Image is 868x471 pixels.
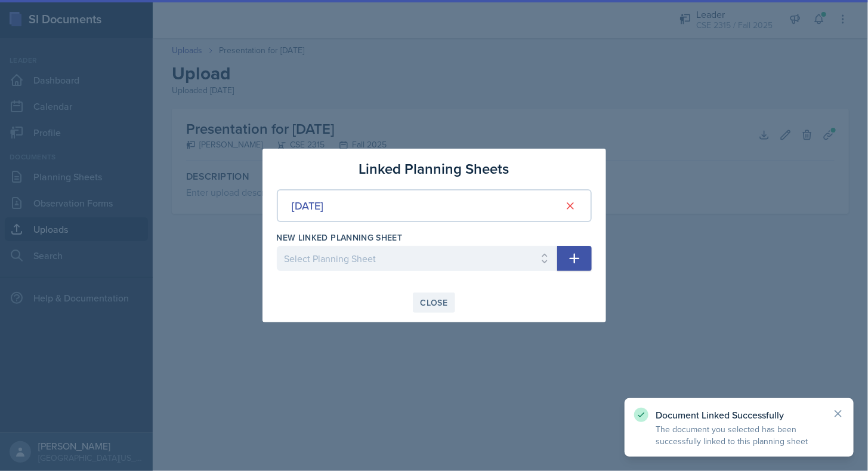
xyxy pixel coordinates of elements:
div: [DATE] [292,198,324,214]
div: Close [421,298,448,307]
h3: Linked Planning Sheets [359,158,509,180]
p: Document Linked Successfully [656,409,823,421]
p: The document you selected has been successfully linked to this planning sheet [656,423,823,447]
label: New Linked Planning Sheet [277,232,403,244]
button: Close [413,293,456,313]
